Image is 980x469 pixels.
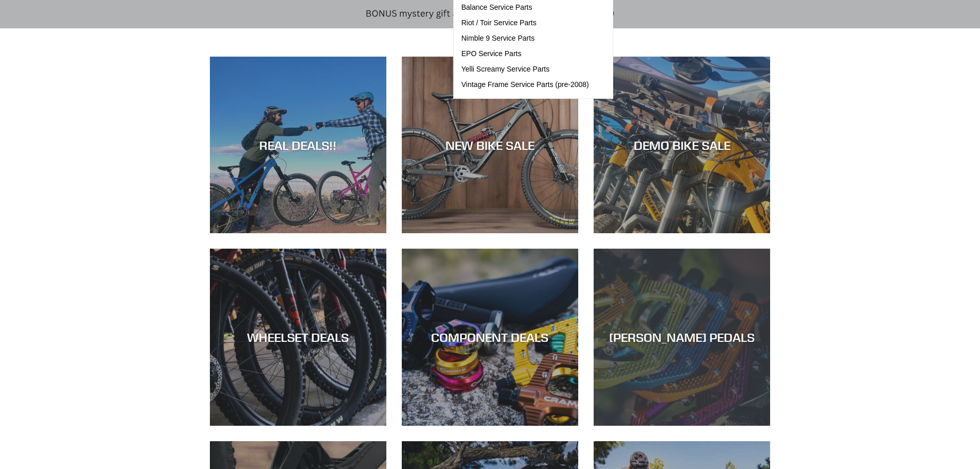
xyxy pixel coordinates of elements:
[461,49,522,58] span: EPO Service Parts
[402,249,578,425] a: COMPONENT DEALS
[461,80,589,89] span: Vintage Frame Service Parts (pre-2008)
[454,62,598,77] a: Yelli Screamy Service Parts
[402,137,578,152] div: NEW BIKE SALE
[210,137,386,152] div: REAL DEALS!!
[461,19,537,27] span: Riot / Toir Service Parts
[461,3,532,12] span: Balance Service Parts
[594,137,770,152] div: DEMO BIKE SALE
[461,65,549,74] span: Yelli Screamy Service Parts
[454,77,598,93] a: Vintage Frame Service Parts (pre-2008)
[594,57,770,233] a: DEMO BIKE SALE
[210,57,386,233] a: REAL DEALS!!
[594,249,770,425] a: [PERSON_NAME] PEDALS
[210,249,386,425] a: WHEELSET DEALS
[454,15,598,31] a: Riot / Toir Service Parts
[454,31,598,46] a: Nimble 9 Service Parts
[402,57,578,233] a: NEW BIKE SALE
[594,330,770,345] div: [PERSON_NAME] PEDALS
[454,46,598,62] a: EPO Service Parts
[461,34,534,43] span: Nimble 9 Service Parts
[210,330,386,345] div: WHEELSET DEALS
[402,330,578,345] div: COMPONENT DEALS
